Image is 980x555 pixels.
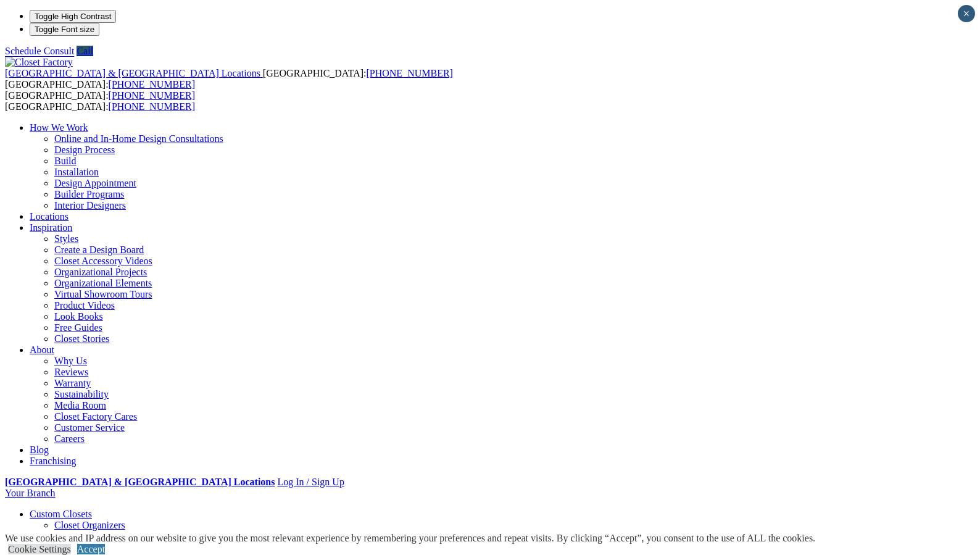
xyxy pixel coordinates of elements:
a: Careers [54,433,85,444]
a: Closet Accessory Videos [54,256,152,266]
button: Toggle High Contrast [30,10,116,23]
a: Dressing Rooms [54,531,120,541]
button: Close [958,5,975,22]
a: Closet Stories [54,333,109,344]
a: Schedule Consult [5,46,74,56]
a: Reviews [54,367,88,377]
a: How We Work [30,122,88,133]
a: [PHONE_NUMBER] [366,68,452,78]
img: Closet Factory [5,57,73,68]
a: Styles [54,233,78,244]
a: About [30,344,54,355]
a: Your Branch [5,488,55,498]
a: [GEOGRAPHIC_DATA] & [GEOGRAPHIC_DATA] Locations [5,68,263,78]
a: Product Videos [54,300,115,311]
a: Inspiration [30,222,72,233]
a: Media Room [54,400,106,411]
a: Organizational Projects [54,267,147,277]
span: Toggle Font size [35,25,94,34]
a: Closet Organizers [54,520,125,530]
span: [GEOGRAPHIC_DATA]: [GEOGRAPHIC_DATA]: [5,90,195,112]
a: Builder Programs [54,189,124,199]
a: Build [54,156,77,166]
span: [GEOGRAPHIC_DATA] & [GEOGRAPHIC_DATA] Locations [5,68,260,78]
a: Warranty [54,378,91,388]
a: Customer Service [54,422,125,433]
a: [PHONE_NUMBER] [109,79,195,90]
a: Accept [77,544,105,554]
a: Blog [30,444,49,455]
a: Installation [54,167,99,177]
a: Design Process [54,144,115,155]
a: [GEOGRAPHIC_DATA] & [GEOGRAPHIC_DATA] Locations [5,477,275,487]
a: Organizational Elements [54,278,152,288]
a: Locations [30,211,69,222]
a: Look Books [54,311,103,322]
a: [PHONE_NUMBER] [109,90,195,101]
a: Sustainability [54,389,109,399]
a: Why Us [54,356,87,366]
a: Custom Closets [30,509,92,519]
a: Free Guides [54,322,102,333]
a: Design Appointment [54,178,136,188]
a: Log In / Sign Up [277,477,344,487]
div: We use cookies and IP address on our website to give you the most relevant experience by remember... [5,533,815,544]
a: [PHONE_NUMBER] [109,101,195,112]
a: Virtual Showroom Tours [54,289,152,299]
a: Closet Factory Cares [54,411,137,422]
a: Call [77,46,93,56]
a: Create a Design Board [54,244,144,255]
a: Online and In-Home Design Consultations [54,133,223,144]
a: Interior Designers [54,200,126,211]
a: Cookie Settings [8,544,71,554]
button: Toggle Font size [30,23,99,36]
a: Franchising [30,456,77,466]
span: [GEOGRAPHIC_DATA]: [GEOGRAPHIC_DATA]: [5,68,453,90]
span: Toggle High Contrast [35,12,111,21]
